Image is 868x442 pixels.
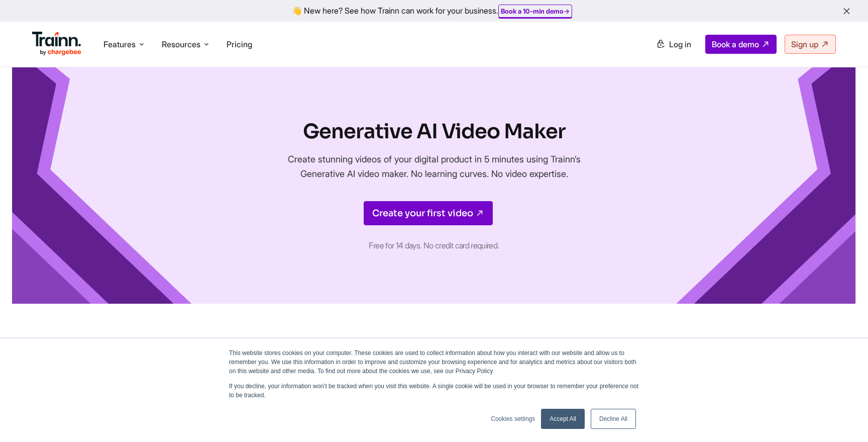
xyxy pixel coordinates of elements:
[229,382,639,400] p: If you decline, your information won’t be tracked when you visit this website. A single cookie wi...
[705,35,777,54] a: Book a demo
[266,118,602,146] h1: Generative AI Video Maker
[785,35,836,54] a: Sign up
[364,201,493,225] a: Create your first video
[162,39,200,50] span: Resources
[103,39,136,50] span: Features
[650,35,697,53] a: Log in
[266,152,602,181] p: Create stunning videos of your digital product in 5 minutes using Trainn’s Generative AI video ma...
[266,237,602,253] p: Free for 14 days. No credit card required.
[501,7,564,15] b: Book a 10-min demo
[227,39,252,49] a: Pricing
[591,409,636,429] a: Decline All
[229,348,639,376] p: This website stores cookies on your computer. These cookies are used to collect information about...
[501,7,570,15] a: Book a 10-min demo→
[6,6,862,16] div: 👋 New here? See how Trainn can work for your business.
[712,39,759,49] span: Book a demo
[541,409,585,429] a: Accept All
[791,39,818,49] span: Sign up
[491,414,535,423] a: Cookies settings
[669,39,691,49] span: Log in
[32,32,81,56] img: Trainn Logo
